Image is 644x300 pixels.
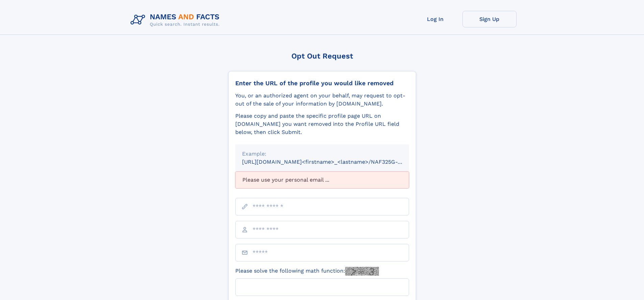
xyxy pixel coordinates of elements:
label: Please solve the following math function: [235,267,379,276]
div: Opt Out Request [228,52,416,60]
img: Logo Names and Facts [128,11,225,29]
a: Sign Up [462,11,517,27]
small: [URL][DOMAIN_NAME]<firstname>_<lastname>/NAF325G-xxxxxxxx [242,159,422,165]
div: Please copy and paste the specific profile page URL on [DOMAIN_NAME] you want removed into the Pr... [235,112,409,136]
a: Log In [408,11,462,27]
div: Please use your personal email ... [235,171,409,188]
div: You, or an authorized agent on your behalf, may request to opt-out of the sale of your informatio... [235,92,409,108]
div: Example: [242,150,402,158]
div: Enter the URL of the profile you would like removed [235,79,409,87]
